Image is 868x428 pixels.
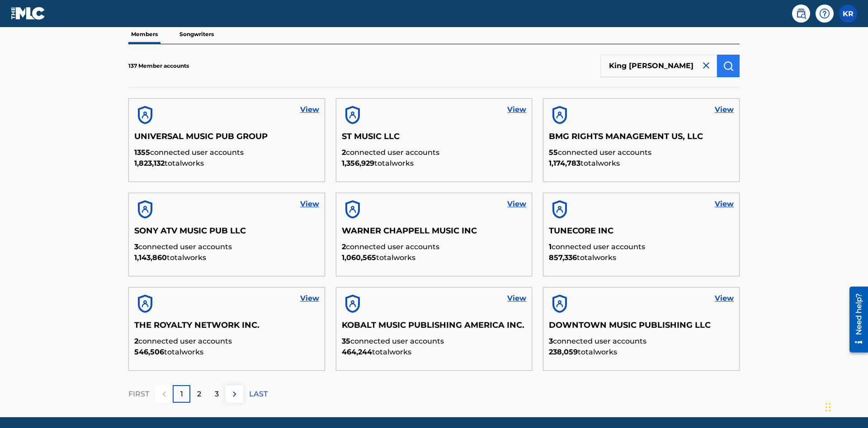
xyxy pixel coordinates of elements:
h5: SONY ATV MUSIC PUB LLC [134,226,319,242]
iframe: Chat Widget [823,385,868,428]
p: connected user accounts [549,147,734,158]
img: search [796,8,807,19]
a: View [507,199,526,209]
p: connected user accounts [134,147,319,158]
img: account [134,293,156,315]
span: 3 [134,242,138,251]
h5: TUNECORE INC [549,226,734,242]
p: FIRST [128,389,149,400]
p: total works [134,158,319,169]
input: Search Members [600,55,717,77]
h5: BMG RIGHTS MANAGEMENT US, LLC [549,131,734,147]
span: 55 [549,148,558,157]
span: 1,174,783 [549,159,580,167]
p: connected user accounts [342,147,527,158]
p: Songwriters [177,25,217,44]
img: account [342,293,363,315]
a: View [507,293,526,304]
img: account [134,104,156,126]
span: 546,506 [134,348,164,356]
h5: ST MUSIC LLC [342,131,527,147]
p: total works [342,347,527,358]
p: total works [549,158,734,169]
span: 2 [134,337,138,345]
img: account [549,293,571,315]
p: total works [342,252,527,263]
p: LAST [249,389,268,400]
h5: THE ROYALTY NETWORK INC. [134,320,319,336]
span: 464,244 [342,348,372,356]
h5: KOBALT MUSIC PUBLISHING AMERICA INC. [342,320,527,336]
p: total works [342,158,527,169]
span: 1,060,565 [342,253,376,262]
span: 1,823,132 [134,159,165,167]
a: View [300,293,319,304]
img: account [342,104,363,126]
div: Help [816,5,834,23]
img: account [549,104,571,126]
h5: WARNER CHAPPELL MUSIC INC [342,226,527,242]
p: total works [549,347,734,358]
p: 3 [215,389,219,400]
span: 2 [342,148,346,157]
p: total works [134,252,319,263]
p: 1 [180,389,183,400]
span: 238,059 [549,348,578,356]
div: User Menu [839,5,857,23]
span: 857,336 [549,253,577,262]
img: account [342,199,363,220]
span: 3 [549,337,553,345]
a: Public Search [792,5,810,23]
a: View [507,104,526,115]
iframe: Resource Center [843,283,868,357]
p: Members [128,25,160,44]
div: Drag [826,394,831,421]
p: connected user accounts [549,336,734,347]
p: 2 [197,389,201,400]
img: help [819,8,830,19]
p: connected user accounts [549,242,734,252]
p: connected user accounts [342,336,527,347]
img: account [134,199,156,220]
p: total works [549,252,734,263]
a: View [715,199,734,209]
a: View [300,199,319,209]
p: 137 Member accounts [128,62,189,70]
p: connected user accounts [342,242,527,252]
span: 2 [342,242,346,251]
span: 35 [342,337,350,345]
img: MLC Logo [11,7,46,20]
h5: UNIVERSAL MUSIC PUB GROUP [134,131,319,147]
p: total works [134,347,319,358]
span: 1,356,929 [342,159,374,167]
p: connected user accounts [134,336,319,347]
h5: DOWNTOWN MUSIC PUBLISHING LLC [549,320,734,336]
img: account [549,199,571,220]
a: View [300,104,319,115]
span: 1,143,860 [134,253,167,262]
span: 1355 [134,148,150,157]
img: right [229,389,240,400]
p: connected user accounts [134,242,319,252]
img: close [701,60,712,71]
span: 1 [549,242,552,251]
img: Search Works [723,60,734,71]
a: View [715,293,734,304]
a: View [715,104,734,115]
